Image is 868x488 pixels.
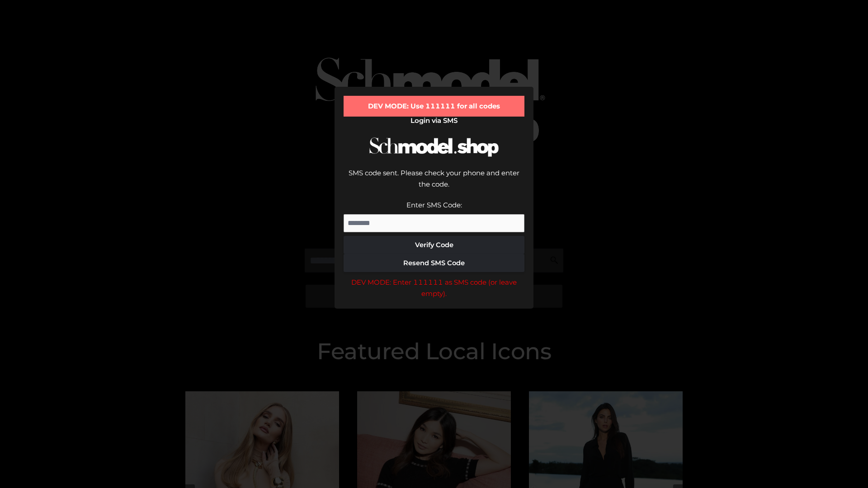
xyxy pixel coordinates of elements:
[344,254,524,272] button: Resend SMS Code
[344,167,524,199] div: SMS code sent. Please check your phone and enter the code.
[344,236,524,254] button: Verify Code
[344,117,524,125] h2: Login via SMS
[406,201,462,209] label: Enter SMS Code:
[344,277,524,300] div: DEV MODE: Enter 111111 as SMS code (or leave empty).
[366,129,502,165] img: Schmodel Logo
[344,96,524,117] div: DEV MODE: Use 111111 for all codes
